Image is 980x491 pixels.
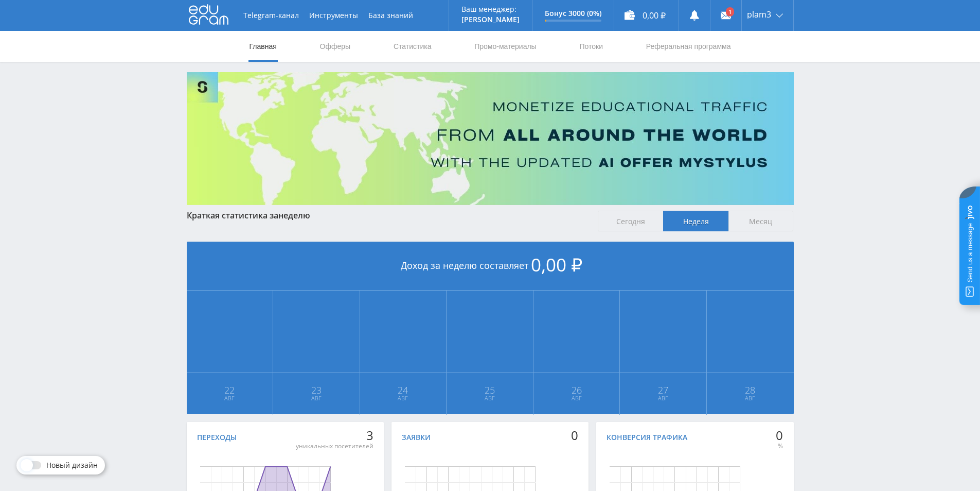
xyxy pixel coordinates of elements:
[747,10,771,19] span: plam3
[776,442,783,450] div: %
[248,31,278,62] a: Главная
[361,386,446,394] span: 24
[274,386,359,394] span: 23
[598,211,663,231] span: Сегодня
[578,31,604,62] a: Потоки
[620,386,706,394] span: 27
[447,386,532,394] span: 25
[620,394,706,402] span: Авг
[46,461,98,469] span: Новый дизайн
[187,386,273,394] span: 22
[278,210,310,221] span: неделю
[707,394,793,402] span: Авг
[645,31,732,62] a: Реферальная программа
[728,211,794,231] span: Месяц
[461,15,520,24] p: [PERSON_NAME]
[461,5,520,13] p: Ваш менеджер:
[361,394,446,402] span: Авг
[776,428,783,443] div: 0
[663,211,728,231] span: Неделя
[187,72,794,205] img: Banner
[393,31,433,62] a: Статистика
[197,433,237,442] div: Переходы
[607,433,687,442] div: Конверсия трафика
[473,31,537,62] a: Промо-материалы
[531,252,582,277] span: 0,00 ₽
[319,31,352,62] a: Офферы
[545,9,601,18] p: Бонус 3000 (0%)
[296,428,373,443] div: 3
[274,394,359,402] span: Авг
[187,211,588,220] div: Краткая статистика за
[402,433,431,442] div: Заявки
[187,394,273,402] span: Авг
[187,242,794,291] div: Доход за неделю составляет
[571,428,578,443] div: 0
[447,394,532,402] span: Авг
[534,394,619,402] span: Авг
[707,386,793,394] span: 28
[534,386,619,394] span: 26
[296,442,373,450] div: уникальных посетителей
